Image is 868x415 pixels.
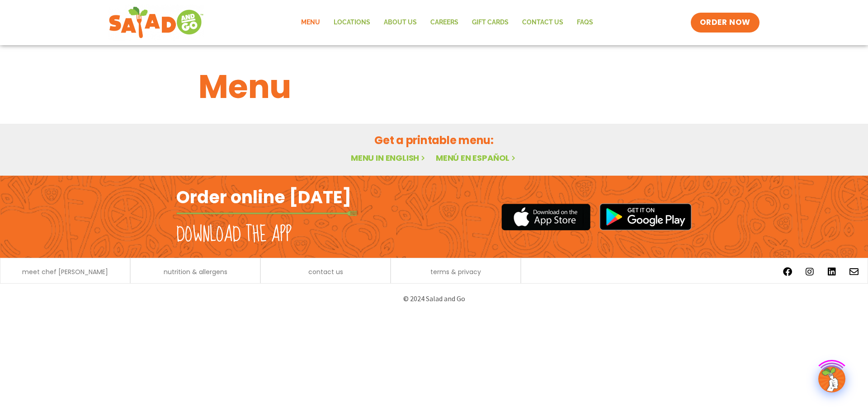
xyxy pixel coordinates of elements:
a: Locations [327,12,377,33]
a: GIFT CARDS [465,12,515,33]
nav: Menu [294,12,600,33]
a: ORDER NOW [691,13,759,33]
p: © 2024 Salad and Go [181,293,687,305]
h2: Order online [DATE] [176,186,351,208]
a: Careers [424,12,465,33]
span: ORDER NOW [700,17,750,28]
h2: Download the app [176,222,292,247]
a: meet chef [PERSON_NAME] [22,269,108,275]
a: contact us [308,269,343,275]
a: nutrition & allergens [164,269,227,275]
a: Menu [294,12,327,33]
a: Contact Us [515,12,570,33]
img: appstore [501,202,590,232]
a: FAQs [570,12,600,33]
img: fork [176,211,357,216]
img: new-SAG-logo-768×292 [108,5,204,41]
img: google_play [599,203,692,230]
h2: Get a printable menu: [198,132,670,148]
a: About Us [377,12,424,33]
h1: Menu [198,62,670,111]
a: terms & privacy [430,269,481,275]
a: Menú en español [436,152,517,163]
a: Menu in English [351,152,427,163]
